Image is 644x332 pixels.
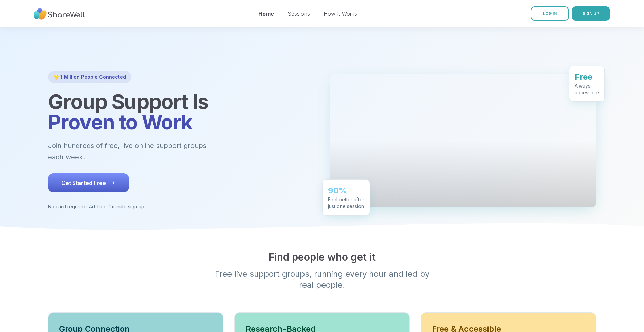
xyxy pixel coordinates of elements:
[575,82,599,96] div: Always accessible
[583,11,599,16] span: SIGN UP
[328,196,364,209] div: Feel better after just one session
[48,251,596,263] h2: Find people who get it
[48,110,192,134] span: Proven to Work
[572,6,610,21] button: SIGN UP
[48,91,314,132] h1: Group Support Is
[288,10,310,17] a: Sessions
[34,4,85,23] img: ShareWell Nav Logo
[324,10,357,17] a: How It Works
[575,71,599,82] div: Free
[48,173,129,192] button: Get Started Free
[48,71,131,83] div: 🌟 1 Million People Connected
[61,179,115,187] span: Get Started Free
[192,269,453,290] p: Free live support groups, running every hour and led by real people.
[48,140,243,162] p: Join hundreds of free, live online support groups each week.
[328,185,364,196] div: 90%
[543,11,557,16] span: LOG IN
[48,203,314,210] p: No card required. Ad-free. 1 minute sign up.
[531,6,569,21] a: LOG IN
[258,10,274,17] a: Home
